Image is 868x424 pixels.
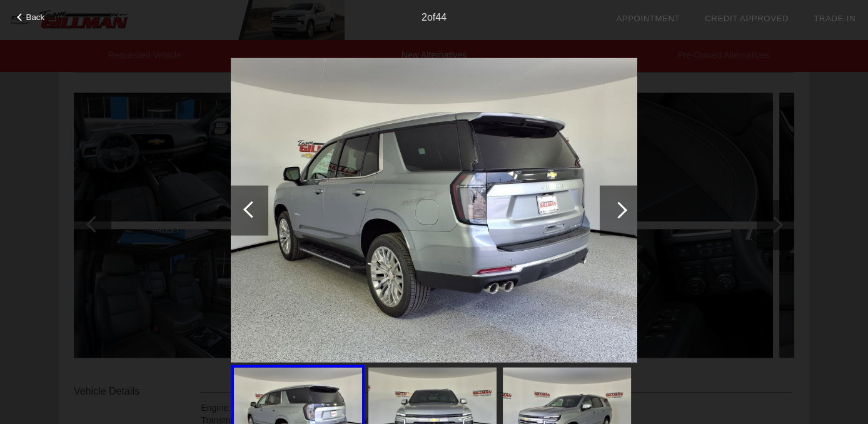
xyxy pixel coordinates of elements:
span: Back [26,13,45,22]
a: Credit Approved [705,14,789,23]
img: 7d75a216c21fb1e231a2347ab5bcd0e1.jpg [231,58,637,363]
span: 44 [435,12,447,23]
span: 2 [421,12,427,23]
a: Appointment [616,14,680,23]
a: Trade-In [814,14,855,23]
